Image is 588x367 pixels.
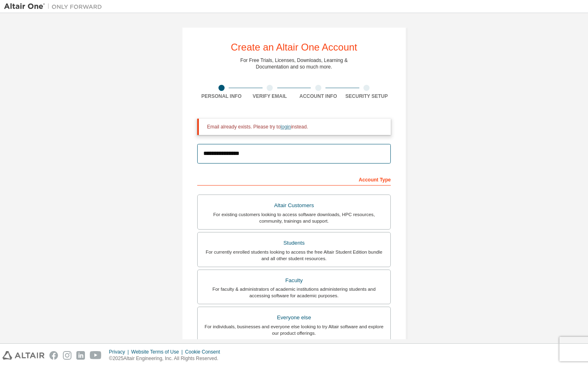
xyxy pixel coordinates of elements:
div: Privacy [109,349,131,355]
img: Altair One [4,2,106,11]
div: Everyone else [203,312,385,323]
div: Website Terms of Use [131,349,185,355]
div: For existing customers looking to access software downloads, HPC resources, community, trainings ... [203,211,385,224]
img: linkedin.svg [76,351,85,360]
a: login [281,124,291,130]
div: Cookie Consent [185,349,225,355]
div: Account Type [197,172,391,186]
img: instagram.svg [63,351,71,360]
div: Email already exists. Please try to instead. [207,124,384,130]
div: Personal Info [197,93,246,99]
div: Create an Altair One Account [231,42,357,52]
div: Altair Customers [203,200,385,211]
div: For individuals, businesses and everyone else looking to try Altair software and explore our prod... [203,323,385,336]
div: For faculty & administrators of academic institutions administering students and accessing softwa... [203,286,385,299]
div: Security Setup [343,93,391,99]
img: facebook.svg [49,351,58,360]
div: Account Info [294,93,343,99]
img: youtube.svg [90,351,102,360]
p: © 2025 Altair Engineering, Inc. All Rights Reserved. [109,355,225,362]
div: Students [203,237,385,249]
img: altair_logo.svg [2,351,45,360]
div: Verify Email [246,93,294,99]
div: For currently enrolled students looking to access the free Altair Student Edition bundle and all ... [203,249,385,262]
div: For Free Trials, Licenses, Downloads, Learning & Documentation and so much more. [241,57,348,70]
div: Faculty [203,275,385,286]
